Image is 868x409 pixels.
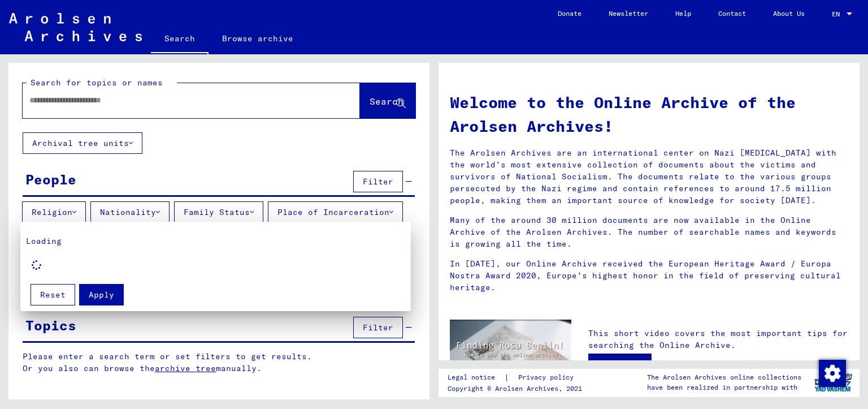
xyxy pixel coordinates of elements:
[819,360,846,387] img: Zustimmung ändern
[79,283,124,305] button: Apply
[26,235,405,247] p: Loading
[40,289,66,299] span: Reset
[31,283,75,305] button: Reset
[89,289,114,299] span: Apply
